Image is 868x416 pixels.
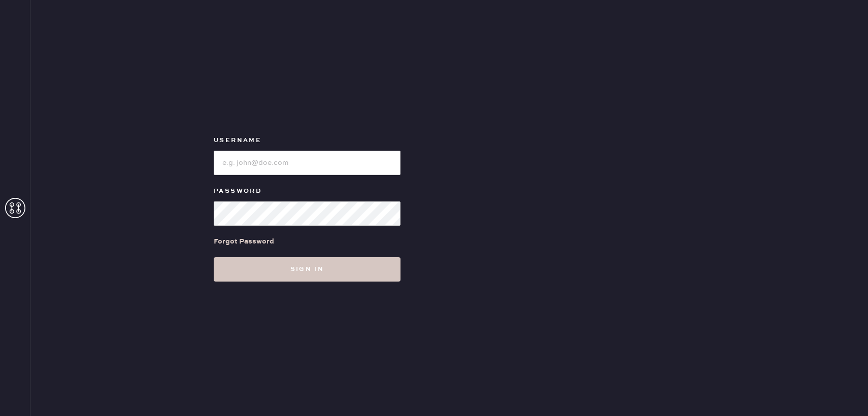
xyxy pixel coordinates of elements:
[214,185,400,197] label: Password
[214,151,400,175] input: e.g. john@doe.com
[214,257,400,282] button: Sign in
[214,226,274,257] a: Forgot Password
[214,134,400,147] label: Username
[214,236,274,247] div: Forgot Password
